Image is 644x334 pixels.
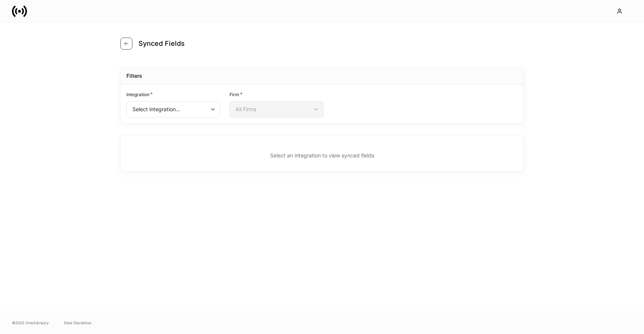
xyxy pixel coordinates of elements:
p: Select an integration to view synced fields [126,140,518,171]
h4: Synced Fields [138,39,185,48]
h6: Integration [126,91,153,98]
span: © 2025 OneAdvisory [12,320,49,326]
h6: Firm [229,91,243,98]
div: All Firms [229,101,323,118]
div: Select integration... [126,101,220,118]
div: Filters [126,72,142,80]
a: Data Disclaimer [64,320,92,326]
